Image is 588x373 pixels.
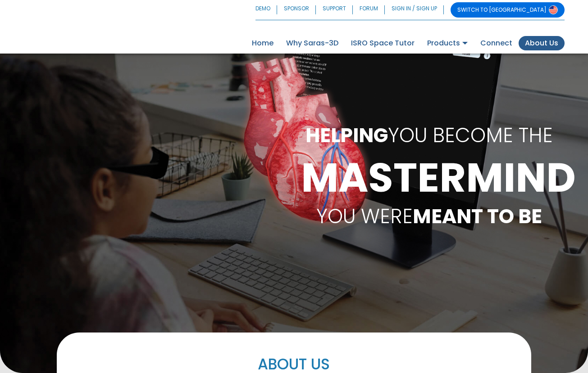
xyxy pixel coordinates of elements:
img: Switch to USA [549,5,558,14]
a: DEMO [255,2,277,18]
h1: MASTERMIND [301,157,558,198]
b: MEANT TO BE [413,202,542,230]
b: HELPING [305,121,388,149]
a: Connect [474,36,519,50]
a: Home [246,36,280,50]
a: FORUM [353,2,385,18]
a: SPONSOR [277,2,316,18]
a: Products [421,36,474,50]
a: Why Saras-3D [280,36,345,50]
a: ISRO Space Tutor [345,36,421,50]
a: SIGN IN / SIGN UP [385,2,444,18]
img: Saras 3D [31,4,127,45]
p: YOU WERE [301,202,558,231]
a: SWITCH TO [GEOGRAPHIC_DATA] [451,2,565,18]
a: About Us [519,36,565,50]
a: SUPPORT [316,2,353,18]
p: YOU BECOME THE [301,121,558,150]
